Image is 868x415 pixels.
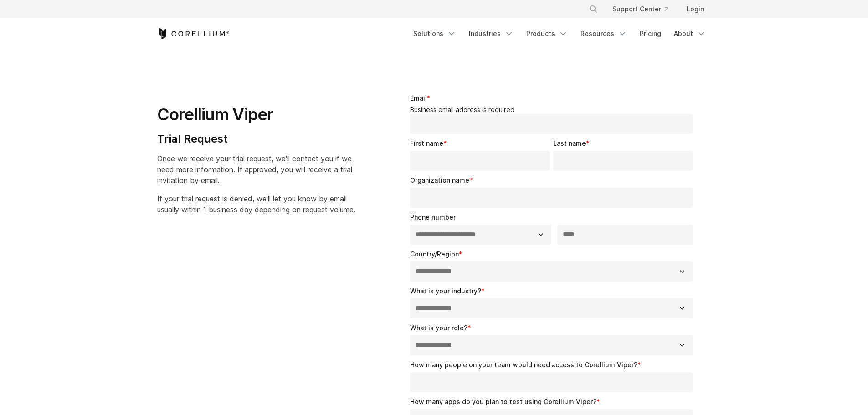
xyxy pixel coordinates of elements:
[410,213,456,221] span: Phone number
[410,94,427,102] span: Email
[157,194,355,214] span: If your trial request is denied, we'll let you know by email usually within 1 business day depend...
[553,139,586,147] span: Last name
[410,106,697,114] legend: Business email address is required
[410,361,637,369] span: How many people on your team would need access to Corellium Viper?
[634,26,667,42] a: Pricing
[410,287,481,295] span: What is your industry?
[157,104,355,125] h1: Corellium Viper
[408,26,711,42] div: Navigation Menu
[679,1,711,17] a: Login
[668,26,711,42] a: About
[410,250,459,258] span: Country/Region
[585,1,601,17] button: Search
[605,1,676,17] a: Support Center
[578,1,711,17] div: Navigation Menu
[410,139,443,147] span: First name
[157,28,230,39] a: Corellium Home
[410,324,467,332] span: What is your role?
[408,26,462,42] a: Solutions
[410,176,469,184] span: Organization name
[521,26,573,42] a: Products
[463,26,519,42] a: Industries
[410,398,596,405] span: How many apps do you plan to test using Corellium Viper?
[157,154,352,185] span: Once we receive your trial request, we'll contact you if we need more information. If approved, y...
[575,26,632,42] a: Resources
[157,132,355,146] h4: Trial Request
